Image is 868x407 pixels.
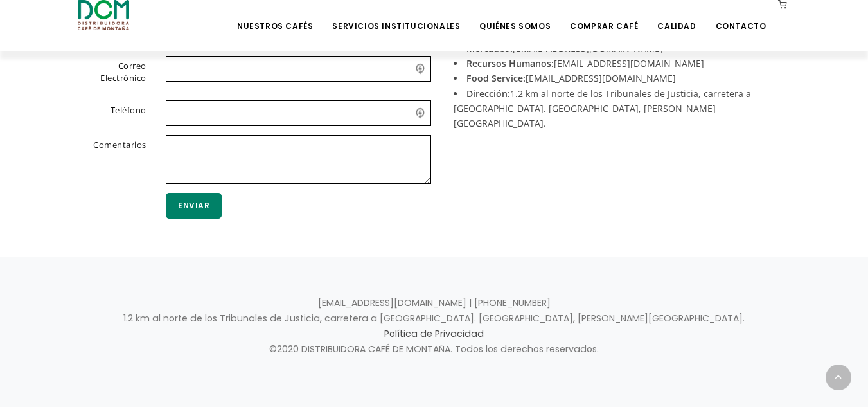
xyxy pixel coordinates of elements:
strong: Mercadeo: [466,42,513,55]
label: Correo Electrónico [62,56,157,89]
p: [EMAIL_ADDRESS][DOMAIN_NAME] | [PHONE_NUMBER] 1.2 km al norte de los Tribunales de Justicia, carr... [78,296,791,357]
li: [EMAIL_ADDRESS][DOMAIN_NAME] [454,56,781,71]
a: Contacto [708,1,774,32]
a: Quiénes Somos [472,1,558,32]
strong: Dirección: [466,87,510,100]
a: Nuestros Cafés [229,1,321,32]
label: Comentarios [62,135,157,181]
strong: Food Service: [466,72,526,84]
a: Política de Privacidad [384,327,484,340]
button: Enviar [166,193,222,219]
a: Servicios Institucionales [324,1,468,32]
a: Comprar Café [562,1,646,32]
li: 1.2 km al norte de los Tribunales de Justicia, carretera a [GEOGRAPHIC_DATA]. [GEOGRAPHIC_DATA], ... [454,86,781,131]
label: Teléfono [62,100,157,123]
li: [EMAIL_ADDRESS][DOMAIN_NAME] [454,71,781,86]
strong: Recursos Humanos: [466,57,554,69]
a: Calidad [650,1,704,32]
